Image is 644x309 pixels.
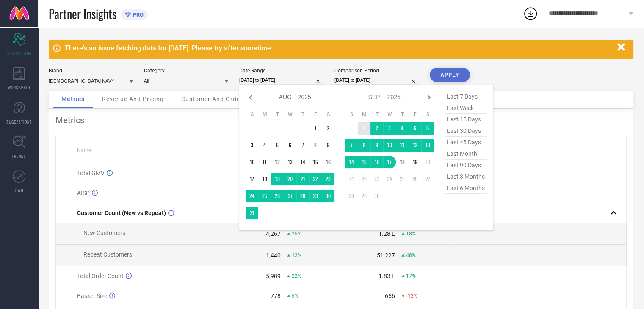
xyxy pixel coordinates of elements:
[246,190,258,202] td: Sun Aug 24 2025
[445,91,487,102] span: last 7 days
[296,111,309,118] th: Thursday
[383,173,396,185] td: Wed Sep 24 2025
[258,139,271,152] td: Mon Aug 04 2025
[379,273,395,279] div: 1.83 L
[345,190,358,202] td: Sun Sep 28 2025
[445,171,487,182] span: last 3 months
[102,96,164,102] span: Revenue And Pricing
[445,137,487,148] span: last 45 days
[296,190,309,202] td: Thu Aug 28 2025
[77,190,90,196] span: AISP
[144,68,229,74] div: Category
[271,156,284,168] td: Tue Aug 12 2025
[271,111,284,118] th: Tuesday
[246,139,258,152] td: Sun Aug 03 2025
[266,273,281,279] div: 5,989
[271,190,284,202] td: Tue Aug 26 2025
[322,190,334,202] td: Sat Aug 30 2025
[523,6,538,21] div: Open download list
[406,293,417,299] span: -12%
[370,173,383,185] td: Tue Sep 23 2025
[309,190,322,202] td: Fri Aug 29 2025
[409,156,421,168] td: Fri Sep 19 2025
[239,76,324,85] input: Select date range
[409,122,421,135] td: Fri Sep 05 2025
[292,231,301,237] span: 25%
[396,156,409,168] td: Thu Sep 18 2025
[284,139,296,152] td: Wed Aug 06 2025
[77,170,105,177] span: Total GMV
[55,115,627,125] div: Metrics
[370,122,383,135] td: Tue Sep 02 2025
[309,156,322,168] td: Fri Aug 15 2025
[421,156,434,168] td: Sat Sep 20 2025
[421,122,434,135] td: Sat Sep 06 2025
[246,92,256,102] div: Previous month
[266,230,281,237] div: 4,267
[284,156,296,168] td: Wed Aug 13 2025
[246,111,258,118] th: Sunday
[83,251,132,258] span: Repeat Customers
[396,111,409,118] th: Thursday
[383,122,396,135] td: Wed Sep 03 2025
[358,139,370,152] td: Mon Sep 08 2025
[77,273,124,279] span: Total Order Count
[445,114,487,125] span: last 15 days
[6,119,32,125] span: SUGGESTIONS
[421,173,434,185] td: Sat Sep 27 2025
[239,68,324,74] div: Date Range
[345,111,358,118] th: Sunday
[370,190,383,202] td: Tue Sep 30 2025
[258,156,271,168] td: Mon Aug 11 2025
[284,111,296,118] th: Wednesday
[383,111,396,118] th: Wednesday
[309,139,322,152] td: Fri Aug 08 2025
[284,190,296,202] td: Wed Aug 27 2025
[12,153,26,159] span: TRENDS
[406,273,416,279] span: 17%
[83,229,125,236] span: New Customers
[409,139,421,152] td: Fri Sep 12 2025
[271,139,284,152] td: Tue Aug 05 2025
[358,111,370,118] th: Monday
[370,156,383,168] td: Tue Sep 16 2025
[445,160,487,171] span: last 90 days
[322,139,334,152] td: Sat Aug 09 2025
[406,252,416,258] span: 48%
[358,156,370,168] td: Mon Sep 15 2025
[131,11,144,18] span: PRO
[345,139,358,152] td: Sun Sep 07 2025
[358,173,370,185] td: Mon Sep 22 2025
[445,148,487,160] span: last month
[322,122,334,135] td: Sat Aug 02 2025
[383,156,396,168] td: Wed Sep 17 2025
[258,190,271,202] td: Mon Aug 25 2025
[8,84,31,91] span: WORKSPACE
[445,182,487,194] span: last 6 months
[409,173,421,185] td: Fri Sep 26 2025
[77,210,166,216] span: Customer Count (New vs Repeat)
[15,187,23,193] span: FWD
[292,273,301,279] span: 22%
[345,173,358,185] td: Sun Sep 21 2025
[296,156,309,168] td: Thu Aug 14 2025
[65,44,613,52] div: There's an issue fetching data for [DATE]. Please try after sometime.
[385,292,395,299] div: 656
[292,293,299,299] span: 5%
[246,207,258,219] td: Sun Aug 31 2025
[266,252,281,259] div: 1,440
[246,173,258,185] td: Sun Aug 17 2025
[322,156,334,168] td: Sat Aug 16 2025
[430,68,470,82] button: APPLY
[61,96,85,102] span: Metrics
[309,111,322,118] th: Friday
[370,111,383,118] th: Tuesday
[292,252,301,258] span: 12%
[77,147,91,153] span: Name
[421,139,434,152] td: Sat Sep 13 2025
[334,76,419,85] input: Select comparison period
[445,102,487,114] span: last week
[7,50,32,56] span: SCORECARDS
[49,5,116,22] span: Partner Insights
[309,122,322,135] td: Fri Aug 01 2025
